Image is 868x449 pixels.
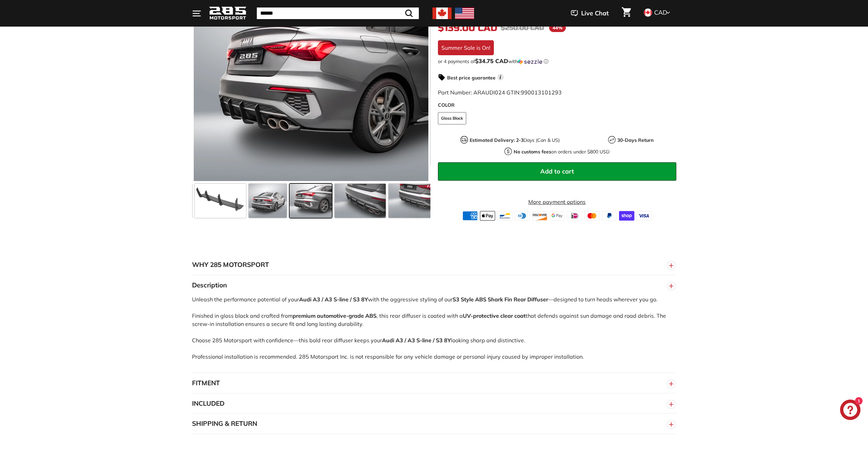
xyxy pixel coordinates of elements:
img: ideal [567,211,582,221]
inbox-online-store-chat: Shopify online store chat [838,400,863,422]
label: COLOR [438,102,676,109]
span: 990013101293 [521,89,562,96]
span: Live Chat [581,9,609,18]
span: $139.00 CAD [438,22,497,34]
img: Logo_285_Motorsport_areodynamics_components [209,5,247,21]
img: diners_club [515,211,530,221]
strong: Best price guarantee [447,75,496,81]
span: i [497,74,504,80]
img: apple_pay [480,211,495,221]
strong: Audi A3 / A3 S-line / S3 8Y [299,296,368,303]
button: WHY 285 MOTORSPORT [192,255,676,275]
strong: Estimated Delivery: 2-3 [470,137,524,143]
p: Days (Can & US) [470,137,560,144]
span: Add to cart [540,167,574,175]
img: google_pay [549,211,565,221]
span: Part Number: ARAUDI024 GTIN: [438,89,562,96]
img: bancontact [497,211,513,221]
strong: 30-Days Return [617,137,653,143]
button: Live Chat [562,5,618,22]
img: visa [636,211,652,221]
strong: premium automotive-grade ABS [293,312,377,319]
span: $250.00 CAD [501,24,544,32]
img: american_express [462,211,478,221]
p: on orders under $800 USD [514,148,609,155]
input: Search [257,8,419,19]
div: or 4 payments of with [438,58,676,65]
span: CAD [654,9,667,16]
img: paypal [602,211,617,221]
button: Add to cart [438,162,676,181]
div: Summer Sale is On! [438,40,494,55]
img: Sezzle [518,59,542,65]
strong: UV-protective clear coat [463,312,526,319]
a: Cart [618,2,635,25]
span: $34.75 CAD [475,57,508,64]
a: More payment options [438,198,676,206]
img: shopify_pay [619,211,634,221]
strong: No customs fees [514,149,551,155]
strong: Audi A3 / A3 S-line / S3 8Y [382,337,451,344]
button: INCLUDED [192,393,676,414]
button: Description [192,275,676,296]
strong: S3 Style ABS Shark Fin Rear Diffuser [453,296,548,303]
div: Unleash the performance potential of your with the aggressive styling of our —designed to turn he... [192,295,676,373]
button: SHIPPING & RETURN [192,414,676,434]
img: master [584,211,600,221]
button: FITMENT [192,373,676,393]
div: or 4 payments of$34.75 CADwithSezzle Click to learn more about Sezzle [438,58,676,65]
img: discover [532,211,547,221]
span: 44% [549,24,566,32]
